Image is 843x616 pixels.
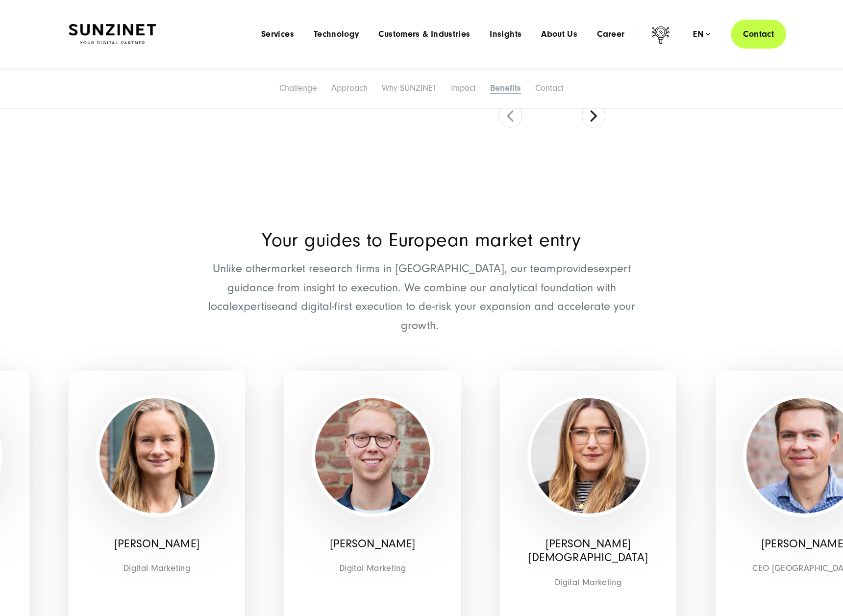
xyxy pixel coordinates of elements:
[731,20,786,49] a: Contact
[531,398,646,513] img: Melissa-Katthöfer-570x570
[597,29,624,39] a: Career
[69,24,156,45] img: SUNZINET Full Service Digital Agentur
[507,537,669,565] p: [PERSON_NAME][DEMOGRAPHIC_DATA]
[278,300,635,332] span: and digital-first execution to de-risk your expansion and accelerate your growth.
[535,83,564,93] a: Contact
[693,29,710,39] div: en
[507,575,669,590] span: Digital Marketing
[314,29,359,39] a: Technology
[232,300,278,313] span: expertise
[271,262,504,275] span: market research firms in [GEOGRAPHIC_DATA]
[556,262,598,275] span: provides
[279,83,317,93] a: Challenge
[490,29,521,39] a: Insights
[292,561,453,576] span: Digital Marketing
[504,262,556,275] span: , our team
[261,29,294,39] a: Services
[99,398,215,513] img: Regina-Wirtz-570x570
[331,83,368,93] a: Approach
[76,561,238,576] span: Digital Marketing
[382,83,437,93] a: Why SUNZINET
[201,231,642,250] h2: Your guides to European market entry
[315,398,430,513] img: Lucas-Broich-570x570
[378,29,470,39] a: Customers & Industries
[451,83,476,93] a: Impact
[541,29,577,39] a: About Us
[208,262,631,313] span: expert guidance from insight to execution. We combine our analytical foundation with local
[292,537,453,551] p: [PERSON_NAME]
[213,262,271,275] span: Unlike other
[490,83,521,93] a: Benefits
[76,537,238,551] p: [PERSON_NAME]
